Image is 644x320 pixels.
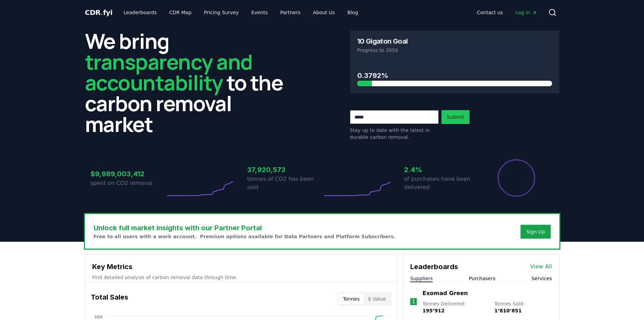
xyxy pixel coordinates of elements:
[526,228,545,235] a: Sign Up
[422,300,487,314] p: Tonnes Delivered :
[412,297,415,306] p: 1
[521,225,550,239] button: Sign Up
[357,70,552,81] h3: 0.3792%
[441,110,470,124] button: Submit
[94,223,396,233] h3: Unlock full market insights with our Partner Portal
[91,179,165,187] p: spent on CO2 removal
[494,300,552,314] p: Tonnes Sold :
[198,6,244,19] a: Pricing Survey
[364,293,390,304] button: $ Value
[94,233,396,240] p: Free to all users with a work account. Premium options available for Data Partners and Platform S...
[404,175,479,192] p: of purchases have been delivered
[101,8,103,17] span: .
[494,308,522,313] span: 1’810’851
[246,6,273,19] a: Events
[342,6,364,19] a: Blog
[530,263,552,271] a: View All
[118,6,363,19] nav: Main
[497,159,536,197] div: Percentage of sales delivered
[247,175,322,192] p: tonnes of CO2 has been sold
[350,127,439,141] p: Stay up to date with the latest in durable carbon removal.
[510,6,542,19] a: Log in
[275,6,306,19] a: Partners
[357,38,408,45] h3: 10 Gigaton Goal
[92,261,390,272] h3: Key Metrics
[422,289,468,297] a: Exomad Green
[118,6,162,19] a: Leaderboards
[515,9,537,16] span: Log in
[339,293,364,304] button: Tonnes
[91,169,165,179] h3: $9,989,003,412
[357,47,552,54] p: Progress to 2050
[410,261,458,272] h3: Leaderboards
[91,292,128,306] h3: Total Sales
[92,274,390,281] p: Find detailed analysis of carbon removal data through time.
[94,315,103,320] tspan: 38M
[247,165,322,175] h3: 37,920,573
[85,47,252,97] span: transparency and accountability
[164,6,197,19] a: CDR Map
[307,6,340,19] a: About Us
[85,8,113,17] a: CDR.fyi
[471,6,542,19] nav: Main
[404,165,479,175] h3: 2.4%
[531,275,552,282] button: Services
[85,30,294,134] h2: We bring to the carbon removal market
[422,308,445,313] span: 195’912
[410,275,433,282] button: Suppliers
[469,275,496,282] button: Purchasers
[471,6,508,19] a: Contact us
[85,8,113,17] span: CDR fyi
